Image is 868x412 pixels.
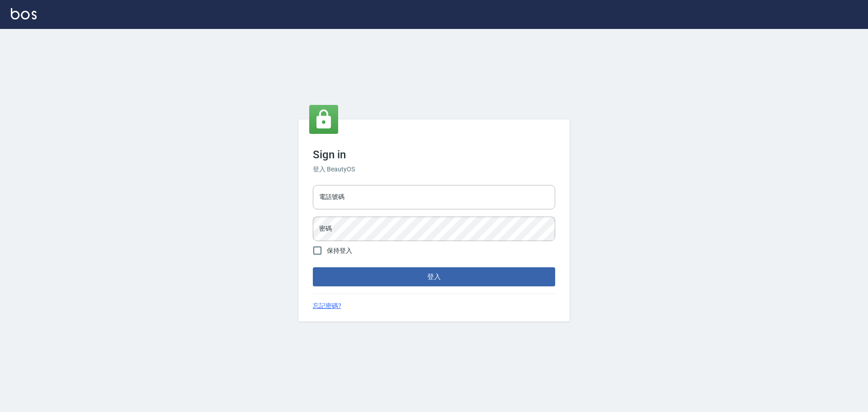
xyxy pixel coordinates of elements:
a: 忘記密碼? [313,301,341,311]
img: Logo [11,8,37,19]
span: 保持登入 [327,246,352,256]
button: 登入 [313,267,555,286]
h3: Sign in [313,148,555,161]
h6: 登入 BeautyOS [313,165,555,174]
